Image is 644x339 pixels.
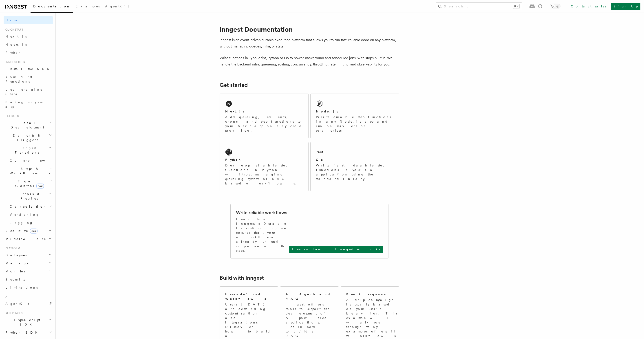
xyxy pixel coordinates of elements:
[436,3,522,10] button: Search...⌘K
[4,269,26,274] span: Monitor
[236,217,289,253] p: Learn how Inngest's Durable Execution Engine ensures that your workflow already run until complet...
[220,275,264,281] a: Build with Inngest
[4,114,19,118] span: Features
[4,267,53,275] button: Monitor
[4,119,53,131] button: Local Development
[4,235,53,243] button: Middleware
[225,292,273,301] h2: User-defined Workflows
[316,163,394,181] p: Write fast, durable step functions in your Go application using the standard library.
[8,202,53,211] button: Cancellation
[611,3,640,10] a: Sign Up
[289,246,383,253] a: Learn how Inngest works
[220,82,248,88] a: Get started
[292,247,380,251] p: Learn how Inngest works
[31,1,73,13] a: Documentation
[5,286,38,289] span: Limitations
[316,157,324,162] h2: Go
[225,157,242,162] h2: Python
[4,251,53,259] button: Deployment
[8,192,49,201] span: Errors & Retries
[8,157,53,165] a: Overview
[4,16,53,24] a: Home
[4,300,53,308] a: AgentKit
[4,144,53,157] button: Inngest Functions
[4,318,49,327] span: TypeScript SDK
[5,278,25,281] span: Security
[73,1,102,12] a: Examples
[4,295,8,299] span: AI
[10,213,39,216] span: Versioning
[36,184,44,189] span: new
[346,292,386,296] h2: Email sequence
[8,177,53,190] button: Flow Controlnew
[5,302,29,305] span: AgentKit
[10,221,33,225] span: Logging
[8,179,49,188] span: Flow Control
[316,109,338,114] h2: Node.js
[225,163,303,186] p: Develop reliable step functions in Python without managing queueing systems or DAG based workflows.
[102,1,132,12] a: AgentKit
[10,159,56,162] span: Overview
[310,94,399,138] a: Node.jsWrite durable step functions in any Node.js app and run on servers or serverless.
[4,229,37,233] span: Realtime
[346,298,399,338] p: A drip campaign is usually based on your user's behavior. This example will walk you through many...
[5,43,27,46] span: Node.js
[4,275,53,283] a: Security
[33,4,70,8] span: Documentation
[550,4,560,9] button: Toggle dark mode
[4,157,53,227] div: Inngest Functions
[4,49,53,57] a: Python
[220,142,309,191] a: PythonDevelop reliable step functions in Python without managing queueing systems or DAG based wo...
[4,60,25,64] span: Inngest tour
[513,4,519,9] kbd: ⌘K
[225,109,245,114] h2: Next.js
[5,35,27,38] span: Next.js
[4,28,23,31] span: Quick start
[225,115,303,133] p: Add queueing, events, crons, and step functions to your Next app on any cloud provider.
[4,253,30,257] span: Deployment
[8,190,53,202] button: Errors & Retries
[8,204,47,209] span: Cancellation
[4,330,40,335] span: Python SDK
[5,67,52,71] span: Install the SDK
[105,4,129,8] span: AgentKit
[5,88,43,96] span: Leveraging Steps
[286,292,334,301] h2: AI Agents and RAG
[4,121,49,130] span: Local Development
[316,115,394,133] p: Write durable step functions in any Node.js app and run on servers or serverless.
[76,4,100,8] span: Examples
[5,100,44,108] span: Setting up your app
[4,32,53,40] a: Next.js
[4,133,49,142] span: Events & Triggers
[220,55,399,67] p: Write functions in TypeScript, Python or Go to power background and scheduled jobs, with steps bu...
[8,219,53,227] a: Logging
[8,211,53,219] a: Versioning
[220,37,399,49] p: Inngest is an event-driven durable execution platform that allows you to run fast, reliable code ...
[5,18,18,22] span: Home
[4,261,29,265] span: Manage
[4,328,53,337] button: Python SDK
[30,229,37,233] span: new
[4,311,22,315] span: References
[4,227,53,235] button: Realtimenew
[4,316,53,328] button: TypeScript SDK
[4,283,53,292] a: Limitations
[4,98,53,111] a: Setting up your app
[4,259,53,267] button: Manage
[4,146,49,155] span: Inngest Functions
[4,40,53,49] a: Node.js
[5,75,32,83] span: Your first Functions
[8,165,53,177] button: Steps & Workflows
[4,131,53,144] button: Events & Triggers
[236,209,287,216] h2: Write reliable workflows
[8,166,50,175] span: Steps & Workflows
[4,85,53,98] a: Leveraging Steps
[568,3,609,10] a: Contact sales
[4,73,53,85] a: Your first Functions
[5,51,22,54] span: Python
[4,247,20,250] span: Platform
[310,142,399,191] a: GoWrite fast, durable step functions in your Go application using the standard library.
[220,94,309,138] a: Next.jsAdd queueing, events, crons, and step functions to your Next app on any cloud provider.
[220,25,399,33] h1: Inngest Documentation
[4,65,53,73] a: Install the SDK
